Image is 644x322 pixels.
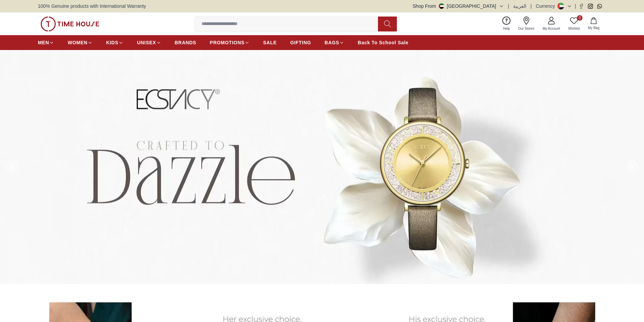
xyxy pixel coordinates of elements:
a: PROMOTIONS [210,36,250,49]
span: 100% Genuine products with International Warranty [38,3,146,9]
a: MEN [38,36,54,49]
a: GIFTING [290,36,311,49]
a: Help [499,15,514,32]
a: BRANDS [175,36,196,49]
span: BRANDS [175,39,196,46]
span: Wishlist [566,26,582,31]
a: SALE [263,36,277,49]
span: KIDS [106,39,118,46]
span: | [508,3,509,9]
img: ... [41,17,99,31]
a: BAGS [325,36,344,49]
a: KIDS [106,36,123,49]
span: My Account [540,26,563,31]
span: UNISEX [137,39,156,46]
span: Back To School Sale [358,39,408,46]
span: My Bag [585,25,602,30]
button: My Bag [584,16,603,32]
a: Facebook [579,4,584,9]
a: Back To School Sale [358,36,408,49]
a: Instagram [588,4,593,9]
span: SALE [263,39,277,46]
span: Our Stores [516,26,537,31]
a: WOMEN [68,36,93,49]
span: GIFTING [290,39,311,46]
button: العربية [513,3,526,9]
img: United Arab Emirates [439,3,444,9]
span: 0 [577,15,582,21]
span: Help [500,26,513,31]
span: WOMEN [68,39,88,46]
a: Whatsapp [597,4,602,9]
button: Shop From[GEOGRAPHIC_DATA] [413,3,504,9]
span: MEN [38,39,49,46]
span: PROMOTIONS [210,39,245,46]
div: Currency [536,3,558,9]
a: Our Stores [514,15,539,32]
span: | [530,3,532,9]
a: UNISEX [137,36,161,49]
a: 0Wishlist [564,15,584,32]
span: BAGS [325,39,339,46]
span: | [575,3,576,9]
